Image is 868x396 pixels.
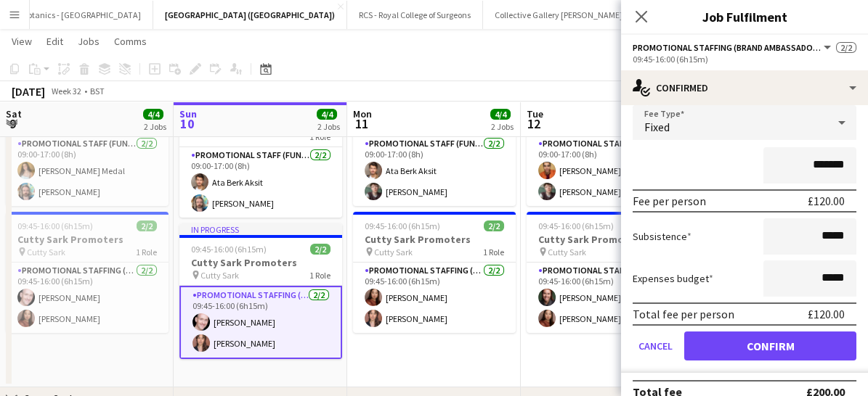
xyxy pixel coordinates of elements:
label: Subsistence [633,230,691,243]
span: 09:45-16:00 (6h15m) [17,220,93,231]
span: Week 32 [48,86,84,96]
app-card-role: Promotional Staffing (Brand Ambassadors)2/209:45-16:00 (6h15m)[PERSON_NAME][PERSON_NAME] [179,286,342,359]
app-job-card: 09:45-16:00 (6h15m)2/2Cutty Sark Promoters Cutty Sark1 RolePromotional Staffing (Brand Ambassador... [353,212,516,333]
span: 4/4 [490,109,511,120]
app-card-role: Promotional Staff (Fundraiser)2/209:00-17:00 (8h)Ata Berk Aksit[PERSON_NAME] [179,147,342,218]
button: Collective Gallery [PERSON_NAME] [483,1,635,29]
span: Sun [179,107,197,120]
h3: Cutty Sark Promoters [179,256,342,269]
span: 2/2 [836,42,856,53]
app-card-role: Promotional Staffing (Brand Ambassadors)2/209:45-16:00 (6h15m)[PERSON_NAME][PERSON_NAME] [6,263,169,333]
div: Confirmed [621,70,868,105]
h3: Cutty Sark Promoters [527,233,689,246]
app-job-card: In progress09:45-16:00 (6h15m)2/2Cutty Sark Promoters Cutty Sark1 RolePromotional Staffing (Brand... [179,223,342,359]
span: Mon [353,107,372,120]
div: 09:45-16:00 (6h15m) [633,54,856,65]
span: 1 Role [136,247,157,257]
span: 10 [177,115,197,132]
span: Tue [527,107,543,120]
app-job-card: 09:45-16:00 (6h15m)2/2Cutty Sark Promoters Cutty Sark1 RolePromotional Staffing (Brand Ambassador... [6,212,169,333]
span: Promotional Staffing (Brand Ambassadors) [633,42,822,53]
span: 2/2 [137,220,157,231]
div: [DATE] [12,84,45,99]
button: Cancel [633,331,678,360]
span: Cutty Sark [27,247,65,257]
div: £120.00 [808,307,845,321]
span: View [12,35,32,48]
span: Sat [6,107,22,120]
span: Cutty Sark [200,270,239,281]
app-job-card: In progress09:00-17:00 (8h)2/2[GEOGRAPHIC_DATA]1 RolePromotional Staff (Fundraiser)2/209:00-17:00... [179,85,342,218]
span: Cutty Sark [548,247,586,257]
app-card-role: Promotional Staffing (Brand Ambassadors)2/209:45-16:00 (6h15m)[PERSON_NAME][PERSON_NAME] [527,263,689,333]
span: 1 Role [309,270,330,281]
app-card-role: Promotional Staff (Fundraiser)2/209:00-17:00 (8h)[PERSON_NAME] Medal[PERSON_NAME] [6,136,169,206]
app-job-card: 09:45-16:00 (6h15m)2/2Cutty Sark Promoters Cutty Sark1 RolePromotional Staffing (Brand Ambassador... [527,212,689,333]
span: Fixed [644,120,670,134]
a: Jobs [72,32,105,51]
app-card-role: Promotional Staff (Fundraiser)2/209:00-17:00 (8h)[PERSON_NAME][PERSON_NAME] [527,136,689,206]
button: Botanics - [GEOGRAPHIC_DATA] [11,1,153,29]
app-job-card: 09:00-17:00 (8h)2/2[GEOGRAPHIC_DATA]1 RolePromotional Staff (Fundraiser)2/209:00-17:00 (8h)[PERSO... [527,85,689,206]
label: Expenses budget [633,272,713,285]
span: 1 Role [483,247,504,257]
app-card-role: Promotional Staff (Fundraiser)2/209:00-17:00 (8h)Ata Berk Aksit[PERSON_NAME] [353,136,516,206]
app-job-card: 09:00-17:00 (8h)2/2[GEOGRAPHIC_DATA]1 RolePromotional Staff (Fundraiser)2/209:00-17:00 (8h)Ata Be... [353,85,516,206]
span: Jobs [78,35,100,48]
button: [GEOGRAPHIC_DATA] ([GEOGRAPHIC_DATA]) [153,1,347,29]
div: Total fee per person [633,307,734,321]
span: 09:45-16:00 (6h15m) [191,244,267,255]
div: 2 Jobs [317,121,340,132]
div: In progress [179,223,342,235]
a: View [6,32,38,51]
span: 09:45-16:00 (6h15m) [538,220,614,231]
div: 2 Jobs [144,121,166,132]
app-job-card: 09:00-17:00 (8h)2/2[GEOGRAPHIC_DATA]1 RolePromotional Staff (Fundraiser)2/209:00-17:00 (8h)[PERSO... [6,85,169,206]
button: Promotional Staffing (Brand Ambassadors) [633,42,833,53]
span: Edit [46,35,63,48]
span: Comms [114,35,147,48]
div: 2 Jobs [491,121,514,132]
span: 11 [351,115,372,132]
button: RCS - Royal College of Surgeons [347,1,483,29]
a: Edit [41,32,69,51]
app-card-role: Promotional Staffing (Brand Ambassadors)2/209:45-16:00 (6h15m)[PERSON_NAME][PERSON_NAME] [353,263,516,333]
h3: Cutty Sark Promoters [353,233,516,246]
span: 2/2 [484,220,504,231]
h3: Job Fulfilment [621,7,868,26]
span: 4/4 [317,109,337,120]
button: Confirm [684,331,856,360]
div: BST [90,86,105,96]
a: Comms [108,32,153,51]
h3: Cutty Sark Promoters [6,233,169,246]
span: 09:45-16:00 (6h15m) [365,220,440,231]
span: 2/2 [310,244,330,255]
span: 4/4 [143,109,163,120]
div: Fee per person [633,194,706,208]
span: Cutty Sark [374,247,413,257]
div: £120.00 [808,194,845,208]
span: 12 [524,115,543,132]
span: 9 [4,115,22,132]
